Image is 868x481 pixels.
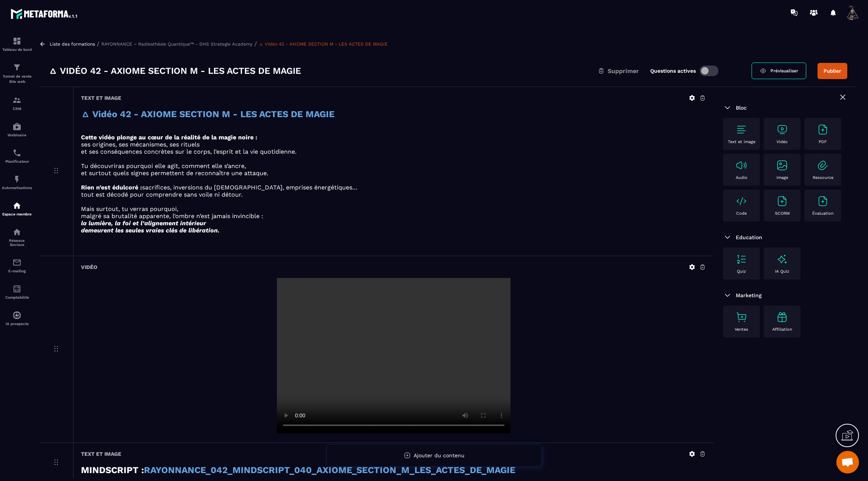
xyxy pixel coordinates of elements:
img: formation [12,96,21,105]
a: formationformationTunnel de vente Site web [2,57,32,90]
p: Quiz [737,269,746,274]
p: Tableau de bord [2,47,32,52]
p: Image [776,175,788,180]
strong: Cette vidéo plonge au cœur de la réalité de la magie noire : [81,134,257,141]
img: logo [11,7,78,20]
span: Prévisualiser [770,68,798,73]
p: Code [736,211,747,216]
a: accountantaccountantComptabilité [2,279,32,305]
img: formation [12,63,21,72]
img: text-image no-wra [776,124,788,136]
a: RAYONNANCE – Radiesthésie Quantique™ - DHS Strategie Academy [101,41,252,47]
img: text-image no-wra [735,311,747,323]
a: automationsautomationsAutomatisations [2,169,32,195]
img: arrow-down [723,233,732,242]
p: Comptabilité [2,295,32,299]
a: 🜂 Vidéo 42 - AXIOME SECTION M - LES ACTES DE MAGIE [259,41,388,47]
a: formationformationCRM [2,90,32,116]
span: ses origines, ses mécanismes, ses rituels [81,141,200,148]
img: text-image no-wra [735,159,747,171]
img: text-image no-wra [776,195,788,207]
p: Ventes [735,327,748,332]
img: social-network [12,228,21,237]
span: / [97,40,99,47]
p: E-mailing [2,269,32,273]
img: automations [12,175,21,184]
span: et ses conséquences concrètes sur le corps, l’esprit et la vie quotidienne. [81,148,296,155]
img: email [12,258,21,267]
img: formation [12,37,21,46]
span: Mais surtout, tu verras pourquoi, [81,205,178,212]
img: accountant [12,284,21,293]
a: Liste des formations [50,41,95,47]
img: text-image no-wra [817,195,829,207]
a: formationformationTableau de bord [2,31,32,57]
a: social-networksocial-networkRéseaux Sociaux [2,222,32,252]
img: text-image no-wra [735,253,747,265]
span: Tu découvriras pourquoi elle agit, comment elle s’ancre, [81,162,246,169]
span: malgré sa brutalité apparente, l’ombre n’est jamais invincible : [81,212,263,220]
p: Tunnel de vente Site web [2,74,32,84]
strong: MINDSCRIPT : [81,465,144,475]
strong: RAYONNANCE_042_MINDSCRIPT_040_AXIOME_SECTION_M_LES_ACTES_DE_MAGIE [144,465,515,475]
strong: 🜂 Vidéo 42 - AXIOME SECTION M - LES ACTES DE MAGIE [81,109,335,119]
img: scheduler [12,148,21,157]
span: Bloc [736,105,747,111]
p: Évaluation [812,211,834,216]
img: automations [12,122,21,131]
p: Ressource [813,175,833,180]
h6: Text et image [81,95,121,101]
img: text-image no-wra [735,124,747,136]
img: text-image no-wra [776,159,788,171]
button: Publier [818,63,847,79]
img: automations [12,311,21,320]
p: Text et image [728,139,755,144]
span: / [254,40,257,47]
p: Espace membre [2,212,32,216]
h3: 🜂 Vidéo 42 - AXIOME SECTION M - LES ACTES DE MAGIE [49,65,301,77]
p: Vidéo [776,139,788,144]
em: demeurent les seules vraies clés de libération. [81,227,220,234]
h6: Vidéo [81,264,97,270]
p: Automatisations [2,186,32,190]
h6: Text et image [81,451,121,457]
span: Marketing [736,292,762,298]
img: text-image no-wra [817,159,829,171]
span: et surtout quels signes permettent de reconnaître une attaque. [81,169,268,177]
img: text-image no-wra [817,124,829,136]
span: Education [736,234,762,240]
p: Audio [736,175,747,180]
a: automationsautomationsEspace membre [2,195,32,222]
strong: Rien n’est édulcoré : [81,184,142,191]
span: Ajouter du contenu [414,452,465,458]
p: Webinaire [2,133,32,137]
img: arrow-down [723,103,732,112]
a: schedulerschedulerPlanificateur [2,143,32,169]
img: arrow-down [723,291,732,300]
label: Questions actives [650,68,696,74]
img: automations [12,201,21,210]
a: emailemailE-mailing [2,252,32,279]
div: Ouvrir le chat [836,451,859,473]
img: text-image [776,311,788,323]
em: la lumière, la foi et l’alignement intérieur [81,220,206,227]
p: Affiliation [772,327,792,332]
p: Planificateur [2,159,32,163]
p: IA prospects [2,322,32,326]
img: text-image no-wra [735,195,747,207]
a: automationsautomationsWebinaire [2,116,32,143]
span: sacrifices, inversions du [DEMOGRAPHIC_DATA], emprises énergétiques… [142,184,358,191]
p: Réseaux Sociaux [2,238,32,247]
span: tout est décodé pour comprendre sans voile ni détour. [81,191,243,198]
a: Prévisualiser [752,63,806,79]
p: SCORM [775,211,790,216]
p: PDF [819,139,827,144]
p: CRM [2,107,32,111]
p: IA Quiz [775,269,789,274]
span: Supprimer [608,67,639,75]
img: text-image [776,253,788,265]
